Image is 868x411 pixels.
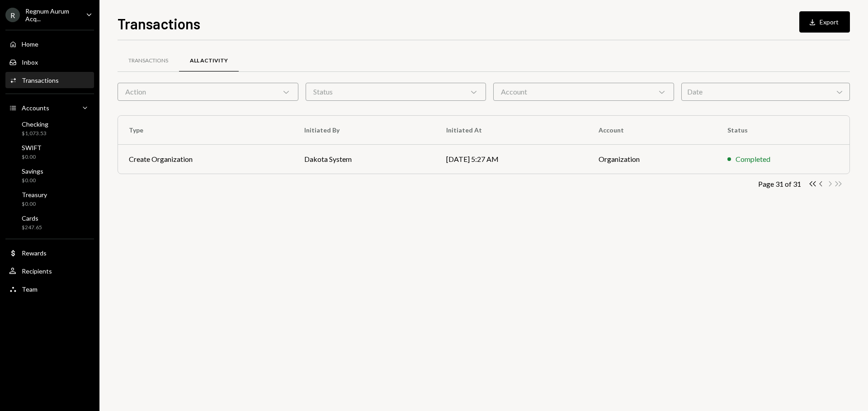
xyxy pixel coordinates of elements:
a: Transactions [118,49,179,72]
div: Transactions [22,76,59,84]
a: Treasury$0.00 [5,188,94,210]
div: Team [22,285,38,293]
td: [DATE] 5:27 AM [435,145,588,174]
a: Transactions [5,72,94,88]
a: Checking$1,073.53 [5,118,94,139]
div: Date [681,83,850,101]
div: Inbox [22,58,38,66]
div: $0.00 [22,153,42,161]
div: SWIFT [22,144,42,151]
div: Transactions [128,57,168,65]
a: Rewards [5,245,94,261]
div: Treasury [22,191,47,198]
div: Home [22,40,38,48]
div: $0.00 [22,177,43,184]
div: Checking [22,120,48,128]
div: All Activity [190,57,228,65]
a: All Activity [179,49,239,72]
a: Inbox [5,54,94,70]
th: Type [118,116,293,145]
div: Action [118,83,298,101]
div: Page 31 of 31 [758,180,801,188]
td: Create Organization [118,145,293,174]
a: Savings$0.00 [5,165,94,186]
div: Cards [22,214,42,222]
th: Account [588,116,717,145]
a: Team [5,281,94,297]
div: Rewards [22,249,47,257]
div: Regnum Aurum Acq... [25,7,79,23]
div: Accounts [22,104,49,112]
button: Export [799,11,850,33]
a: Recipients [5,263,94,279]
div: Account [493,83,674,101]
h1: Transactions [118,14,200,33]
a: Home [5,36,94,52]
div: Recipients [22,267,52,275]
a: Accounts [5,99,94,116]
div: $1,073.53 [22,130,48,137]
div: R [5,8,20,22]
div: Status [306,83,486,101]
div: Savings [22,167,43,175]
th: Initiated By [293,116,435,145]
div: Completed [736,154,770,165]
td: Dakota System [293,145,435,174]
td: Organization [588,145,717,174]
a: Cards$247.65 [5,212,94,233]
a: SWIFT$0.00 [5,141,94,163]
th: Initiated At [435,116,588,145]
div: $0.00 [22,200,47,208]
th: Status [717,116,849,145]
div: $247.65 [22,224,42,231]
